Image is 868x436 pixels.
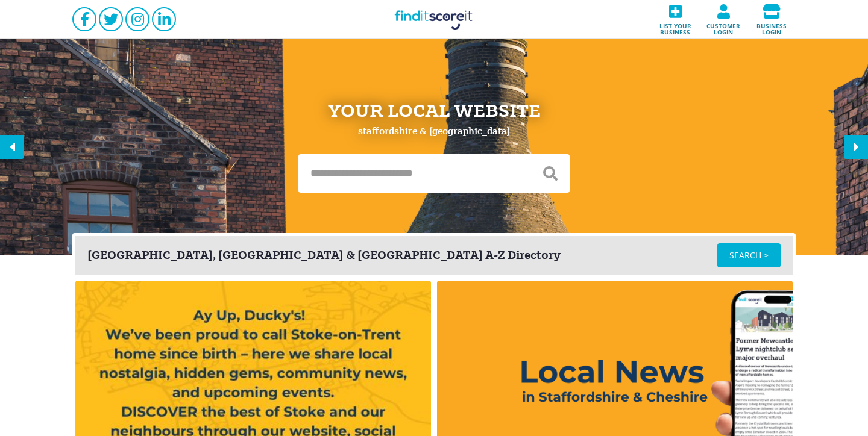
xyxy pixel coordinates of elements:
[751,19,792,35] span: Business login
[358,126,510,136] div: Staffordshire & [GEOGRAPHIC_DATA]
[655,19,696,35] span: List your business
[328,101,541,120] div: Your Local Website
[747,1,796,39] a: Business login
[699,1,747,39] a: Customer login
[87,249,717,261] div: [GEOGRAPHIC_DATA], [GEOGRAPHIC_DATA] & [GEOGRAPHIC_DATA] A-Z Directory
[717,243,781,267] a: SEARCH >
[651,1,699,39] a: List your business
[703,19,744,35] span: Customer login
